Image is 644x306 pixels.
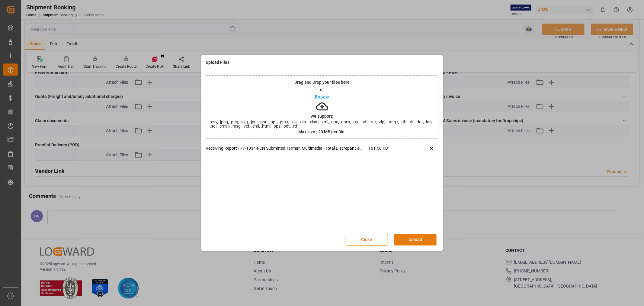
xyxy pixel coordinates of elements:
span: .csv, .jpeg, .png, .svg, .jpg, .json, .ppt, .pptx, .xls, .xlsx, .xlsm, .xml, .doc, .docx, .txt, .... [206,120,438,128]
p: Browse [315,95,329,99]
p: Drag and Drop your files here [294,80,350,84]
button: Upload [394,234,437,246]
span: 161.50 KB [369,145,410,156]
h4: Upload Files [206,59,230,66]
div: Drag and Drop your files hereorBrowseWe support:.csv, .jpeg, .png, .svg, .jpg, .json, .ppt, .pptx... [206,75,438,139]
p: or [320,87,324,92]
p: Receiving Report - 77-10344-CN SubmittedHarman Multimedia - Total Discrepancies _ 0.msg [206,145,369,151]
p: We support: [311,114,334,118]
button: Close [346,234,388,246]
p: Max size : 20 MB per file. [298,130,346,134]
